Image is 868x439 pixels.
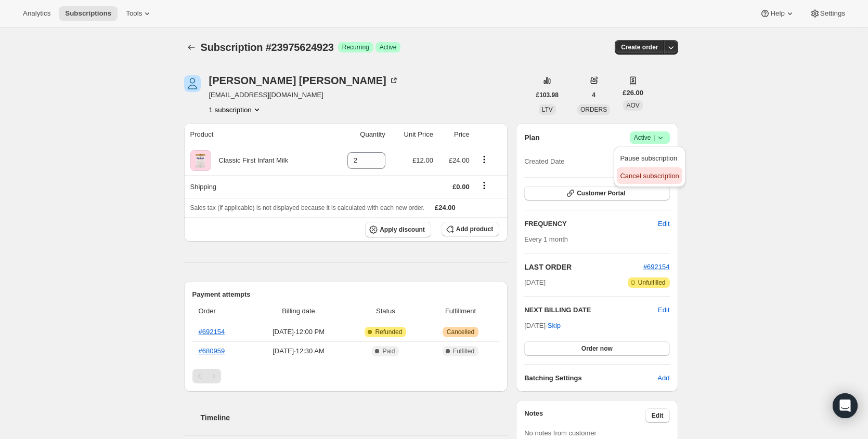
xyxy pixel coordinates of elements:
[652,411,664,420] span: Edit
[209,75,399,86] div: [PERSON_NAME] [PERSON_NAME]
[577,189,625,197] span: Customer Portal
[59,6,118,21] button: Subscriptions
[524,186,669,201] button: Customer Portal
[199,328,225,336] a: #692154
[542,106,553,113] span: LTV
[754,6,801,21] button: Help
[209,104,262,115] button: Product actions
[643,262,670,272] button: #692154
[254,346,343,356] span: [DATE] · 12:30 AM
[192,289,500,300] h2: Payment attempts
[126,9,142,18] span: Tools
[548,321,561,331] span: Skip
[653,134,655,142] span: |
[192,369,500,383] nav: Pagination
[382,347,395,355] span: Paid
[804,6,851,21] button: Settings
[524,305,658,315] h2: NEXT BILLING DATE
[452,183,470,191] span: £0.00
[626,102,639,109] span: AOV
[388,123,436,146] th: Unit Price
[199,347,225,355] a: #680959
[184,123,329,146] th: Product
[524,341,669,356] button: Order now
[536,91,559,99] span: £103.98
[476,154,493,165] button: Product actions
[342,43,369,51] span: Recurring
[643,263,670,271] a: #692154
[201,413,508,423] h2: Timeline
[375,328,402,336] span: Refunded
[449,156,470,164] span: £24.00
[615,40,664,55] button: Create order
[620,154,677,162] span: Pause subscription
[620,172,679,180] span: Cancel subscription
[436,123,473,146] th: Price
[657,373,669,383] span: Add
[524,262,643,272] h2: LAST ORDER
[524,373,657,383] h6: Batching Settings
[621,43,658,51] span: Create order
[638,278,666,287] span: Unfulfilled
[820,9,845,18] span: Settings
[524,322,561,329] span: [DATE] ·
[380,43,397,51] span: Active
[617,167,682,184] button: Cancel subscription
[592,91,595,99] span: 4
[184,40,199,55] button: Subscriptions
[120,6,159,21] button: Tools
[211,155,289,166] div: Classic First Infant Milk
[65,9,111,18] span: Subscriptions
[184,175,329,198] th: Shipping
[524,235,568,243] span: Every 1 month
[456,225,493,233] span: Add product
[530,88,565,102] button: £103.98
[365,222,431,237] button: Apply discount
[541,317,567,334] button: Skip
[833,393,858,418] div: Open Intercom Messenger
[442,222,499,236] button: Add product
[428,306,493,316] span: Fulfillment
[380,225,425,234] span: Apply discount
[184,75,201,92] span: Shannon Fletcher
[412,156,433,164] span: £12.00
[190,150,211,171] img: product img
[652,216,676,232] button: Edit
[447,328,474,336] span: Cancelled
[453,347,474,355] span: Fulfilled
[524,277,546,288] span: [DATE]
[634,132,666,143] span: Active
[658,305,669,315] button: Edit
[524,408,645,423] h3: Notes
[524,219,658,229] h2: FREQUENCY
[349,306,422,316] span: Status
[658,219,669,229] span: Edit
[209,90,399,100] span: [EMAIL_ADDRESS][DOMAIN_NAME]
[581,344,613,353] span: Order now
[524,132,540,143] h2: Plan
[586,88,602,102] button: 4
[190,204,425,211] span: Sales tax (if applicable) is not displayed because it is calculated with each new order.
[23,9,50,18] span: Analytics
[17,6,57,21] button: Analytics
[524,429,597,437] span: No notes from customer
[770,9,784,18] span: Help
[435,204,456,211] span: £24.00
[524,156,564,167] span: Created Date
[651,370,676,387] button: Add
[617,150,682,166] button: Pause subscription
[201,42,334,53] span: Subscription #23975624923
[329,123,388,146] th: Quantity
[254,327,343,337] span: [DATE] · 12:00 PM
[623,88,643,98] span: £26.00
[192,300,251,323] th: Order
[645,408,670,423] button: Edit
[254,306,343,316] span: Billing date
[580,106,607,113] span: ORDERS
[476,180,493,191] button: Shipping actions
